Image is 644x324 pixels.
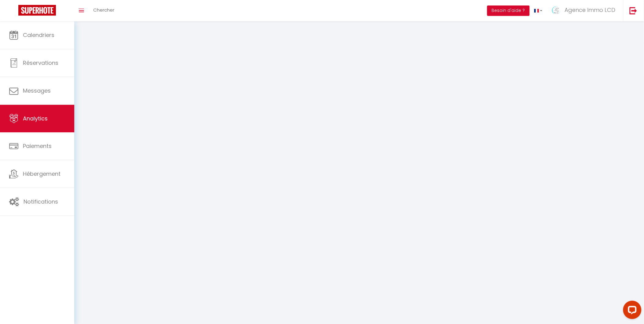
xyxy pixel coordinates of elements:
[630,7,637,14] img: logout
[618,298,644,324] iframe: LiveChat chat widget
[23,87,51,94] span: Messages
[487,6,530,16] button: Besoin d'aide ?
[23,115,48,122] span: Analytics
[552,6,561,15] img: ...
[23,31,54,39] span: Calendriers
[23,142,52,150] span: Paiements
[18,5,56,16] img: Super Booking
[565,6,616,14] span: Agence Immo LCD
[93,7,114,13] span: Chercher
[23,170,61,178] span: Hébergement
[24,198,58,205] span: Notifications
[23,59,58,67] span: Réservations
